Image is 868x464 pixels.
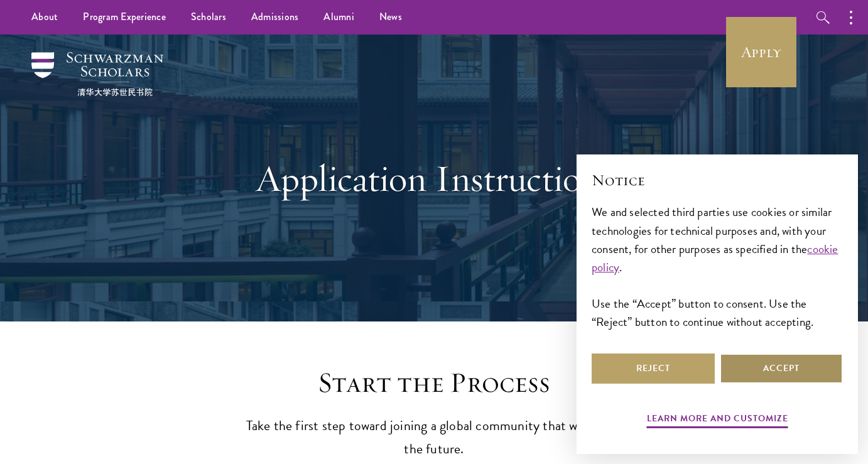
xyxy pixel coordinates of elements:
[592,203,843,330] div: We and selected third parties use cookies or similar technologies for technical purposes and, wit...
[217,156,651,201] h1: Application Instructions
[592,353,715,384] button: Reject
[239,414,629,461] p: Take the first step toward joining a global community that will shape the future.
[31,52,163,96] img: Schwarzman Scholars
[647,411,788,430] button: Learn more and customize
[726,17,796,87] a: Apply
[239,365,629,401] h2: Start the Process
[592,240,838,276] a: cookie policy
[592,170,843,191] h2: Notice
[720,353,843,384] button: Accept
